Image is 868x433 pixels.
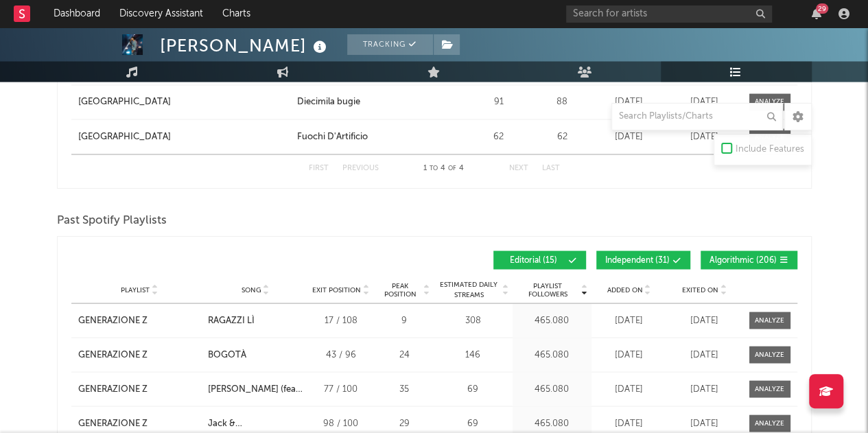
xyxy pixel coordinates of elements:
[493,250,586,269] button: Editorial(15)
[607,285,643,294] span: Added On
[537,130,588,143] div: 62
[595,417,664,430] div: [DATE]
[437,314,509,327] div: 308
[595,130,664,143] div: [DATE]
[78,130,291,143] a: [GEOGRAPHIC_DATA]
[437,279,501,300] span: Estimated Daily Streams
[78,417,148,430] div: GENERAZIONE Z
[516,281,580,298] span: Playlist Followers
[437,382,509,396] div: 69
[208,314,255,327] div: RAGAZZI LÌ
[78,95,291,109] a: [GEOGRAPHIC_DATA]
[160,34,330,57] div: [PERSON_NAME]
[310,348,372,362] div: 43 / 96
[208,314,303,327] a: RAGAZZI LÌ
[595,382,664,396] div: [DATE]
[78,348,202,362] a: GENERAZIONE Z
[709,256,777,264] span: Algorithmic ( 206 )
[516,348,588,362] div: 465.080
[670,348,739,362] div: [DATE]
[310,314,372,327] div: 17 / 108
[379,348,430,362] div: 24
[57,213,167,229] span: Past Spotify Playlists
[595,95,664,109] div: [DATE]
[468,95,530,109] div: 91
[670,95,739,109] div: [DATE]
[468,130,530,143] div: 62
[297,130,368,143] div: Fuochi D'Artificio
[379,382,430,396] div: 35
[516,417,588,430] div: 465.080
[516,314,588,327] div: 465.080
[379,417,430,430] div: 29
[208,348,303,362] a: BOGOTÀ
[736,141,804,158] div: Include Features
[566,5,772,23] input: Search for artists
[78,382,202,396] a: GENERAZIONE Z
[509,164,528,172] button: Next
[670,314,739,327] div: [DATE]
[309,164,329,172] button: First
[297,95,460,109] a: Diecimila bugie
[537,95,588,109] div: 88
[78,95,171,109] div: [GEOGRAPHIC_DATA]
[670,382,739,396] div: [DATE]
[208,348,246,362] div: BOGOTÀ
[310,417,372,430] div: 98 / 100
[379,281,422,298] span: Peak Position
[121,285,150,294] span: Playlist
[379,314,430,327] div: 9
[437,348,509,362] div: 146
[312,285,361,294] span: Exit Position
[78,382,148,396] div: GENERAZIONE Z
[78,130,171,143] div: [GEOGRAPHIC_DATA]
[342,164,379,172] button: Previous
[430,165,438,171] span: to
[297,95,360,109] div: Diecimila bugie
[208,382,303,396] a: [PERSON_NAME] (feat. Alfa)
[611,103,783,130] input: Search Playlists/Charts
[78,314,148,327] div: GENERAZIONE Z
[437,417,509,430] div: 69
[596,250,690,269] button: Independent(31)
[670,130,739,143] div: [DATE]
[448,165,456,171] span: of
[816,3,828,14] div: 29
[682,285,718,294] span: Exited On
[242,285,261,294] span: Song
[78,417,202,430] a: GENERAZIONE Z
[670,417,739,430] div: [DATE]
[542,164,560,172] button: Last
[605,256,670,264] span: Independent ( 31 )
[347,34,433,55] button: Tracking
[297,130,460,143] a: Fuochi D'Artificio
[406,160,482,176] div: 1 4 4
[208,417,303,430] a: Jack & [PERSON_NAME] (feat. [PERSON_NAME])
[310,382,372,396] div: 77 / 100
[595,314,664,327] div: [DATE]
[701,250,797,269] button: Algorithmic(206)
[516,382,588,396] div: 465.080
[595,348,664,362] div: [DATE]
[78,314,202,327] a: GENERAZIONE Z
[812,8,821,19] button: 29
[502,256,565,264] span: Editorial ( 15 )
[78,348,148,362] div: GENERAZIONE Z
